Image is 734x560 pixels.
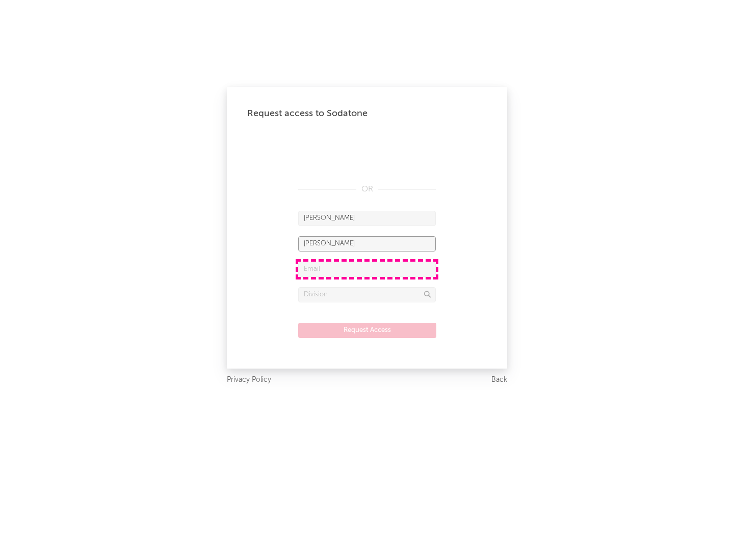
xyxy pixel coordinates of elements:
[298,183,436,195] div: OR
[298,323,436,338] button: Request Access
[298,287,436,302] input: Division
[298,211,436,226] input: First Name
[227,374,271,386] a: Privacy Policy
[298,236,436,251] input: Last Name
[491,374,507,386] a: Back
[298,262,436,277] input: Email
[247,107,487,120] div: Request access to Sodatone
